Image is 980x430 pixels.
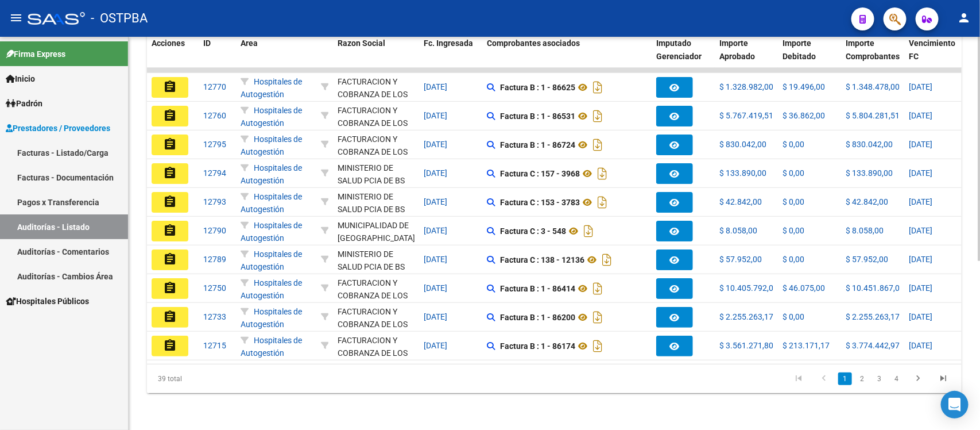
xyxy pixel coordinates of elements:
li: page 4 [888,369,905,389]
span: $ 42.842,00 [719,197,762,206]
i: Descargar documento [590,78,605,97]
datatable-header-cell: Acciones [147,31,199,82]
span: Inicio [6,72,35,85]
span: [DATE] [909,226,932,235]
div: FACTURACION Y COBRANZA DE LOS EFECTORES PUBLICOS S.E. [338,104,415,156]
div: - 30715497456 [338,305,415,329]
div: MINISTERIO DE SALUD PCIA DE BS AS [338,162,415,201]
span: $ 5.804.281,51 [846,111,900,120]
span: [DATE] [909,312,932,321]
span: $ 3.561.271,80 [719,341,773,350]
span: 12794 [203,168,226,178]
div: MUNICIPALIDAD DE [GEOGRAPHIC_DATA][PERSON_NAME] 11752 [338,219,415,271]
datatable-header-cell: Importe Comprobantes [841,31,904,82]
span: Prestadores / Proveedores [6,122,110,135]
a: 4 [890,373,904,385]
span: - OSTPBA [91,6,148,31]
span: Hospitales de Autogestión [241,249,302,272]
span: [DATE] [909,283,932,293]
span: ID [203,39,211,48]
div: - 30715497456 [338,334,415,358]
strong: Factura B : 1 - 86625 [500,83,575,92]
span: [DATE] [909,341,932,350]
div: MINISTERIO DE SALUD PCIA DE BS AS [338,248,415,287]
datatable-header-cell: Vencimiento FC [904,31,967,82]
div: FACTURACION Y COBRANZA DE LOS EFECTORES PUBLICOS S.E. [338,277,415,329]
mat-icon: assignment [163,166,177,180]
li: page 3 [871,369,888,389]
span: Hospitales de Autogestión [241,336,302,358]
strong: Factura C : 157 - 3968 [500,169,580,178]
strong: Factura B : 1 - 86200 [500,313,575,322]
span: 12789 [203,255,226,264]
span: [DATE] [424,255,447,264]
datatable-header-cell: Fc. Ingresada [419,31,482,82]
span: Fc. Ingresada [424,39,473,48]
span: $ 42.842,00 [846,197,888,206]
span: Imputado Gerenciador [656,39,702,61]
datatable-header-cell: ID [199,31,236,82]
span: $ 830.042,00 [846,140,893,149]
mat-icon: assignment [163,252,177,266]
mat-icon: assignment [163,109,177,122]
span: 12793 [203,197,226,206]
li: page 1 [836,369,854,389]
mat-icon: assignment [163,310,177,324]
span: $ 5.767.419,51 [719,111,773,120]
span: $ 3.774.442,97 [846,341,900,350]
span: Hospitales de Autogestión [241,106,302,128]
span: $ 57.952,00 [719,255,762,264]
span: Hospitales de Autogestión [241,278,302,301]
span: [DATE] [424,312,447,321]
span: Importe Aprobado [719,39,755,61]
span: Acciones [152,39,185,48]
datatable-header-cell: Importe Debitado [778,31,841,82]
i: Descargar documento [599,251,614,269]
a: go to last page [932,373,954,385]
a: go to next page [907,373,929,385]
span: $ 0,00 [783,226,804,235]
span: 12750 [203,283,226,293]
span: [DATE] [424,283,447,293]
span: $ 8.058,00 [846,226,884,235]
i: Descargar documento [581,222,596,240]
span: $ 36.862,00 [783,111,825,120]
span: [DATE] [424,111,447,120]
mat-icon: assignment [163,137,177,151]
span: [DATE] [909,255,932,264]
div: FACTURACION Y COBRANZA DE LOS EFECTORES PUBLICOS S.E. [338,334,415,386]
a: go to first page [788,373,809,385]
datatable-header-cell: Imputado Gerenciador [652,31,715,82]
mat-icon: assignment [163,339,177,352]
span: 12790 [203,226,226,235]
i: Descargar documento [595,164,610,183]
span: $ 0,00 [783,197,804,206]
a: 3 [873,373,886,385]
span: Hospitales de Autogestión [241,163,302,186]
div: - 30715497456 [338,133,415,157]
span: [DATE] [909,197,932,206]
span: [DATE] [424,341,447,350]
span: $ 46.075,00 [783,283,825,293]
span: Importe Comprobantes [846,39,900,61]
strong: Factura C : 153 - 3783 [500,198,580,207]
div: FACTURACION Y COBRANZA DE LOS EFECTORES PUBLICOS S.E. [338,133,415,185]
a: go to previous page [813,373,835,385]
span: $ 2.255.263,17 [719,312,773,321]
span: [DATE] [909,140,932,149]
strong: Factura B : 1 - 86174 [500,341,575,351]
span: Padrón [6,97,42,110]
span: $ 0,00 [783,140,804,149]
div: - 30715497456 [338,75,415,99]
datatable-header-cell: Razon Social [333,31,419,82]
span: [DATE] [909,168,932,178]
li: page 2 [854,369,871,389]
span: Hospitales de Autogestión [241,77,302,99]
div: Open Intercom Messenger [941,391,969,419]
span: [DATE] [424,226,447,235]
a: 1 [838,373,852,385]
span: Hospitales Públicos [6,295,89,308]
span: [DATE] [424,82,447,91]
span: Hospitales de Autogestión [241,307,302,329]
span: $ 19.496,00 [783,82,825,91]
